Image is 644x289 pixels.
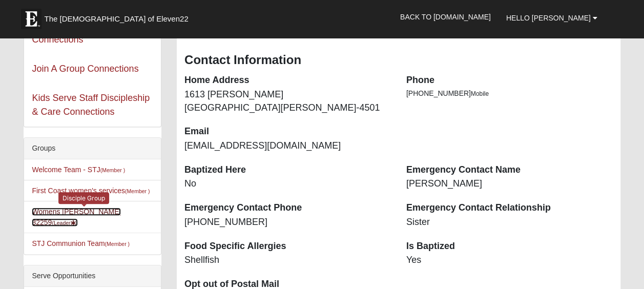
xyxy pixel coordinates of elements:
[406,216,613,229] dd: Sister
[184,53,613,68] h3: Contact Information
[406,163,613,177] dt: Emergency Contact Name
[100,167,125,173] small: (Member )
[125,188,150,194] small: (Member )
[32,239,130,247] a: STJ Communion Team(Member )
[24,138,161,159] div: Groups
[32,187,150,195] a: First Coast women's services(Member )
[406,177,613,191] dd: [PERSON_NAME]
[406,254,613,267] dd: Yes
[184,163,391,177] dt: Baptized Here
[52,220,78,226] small: (Leader )
[406,201,613,215] dt: Emergency Contact Relationship
[105,241,130,247] small: (Member )
[184,177,391,191] dd: No
[184,240,391,253] dt: Food Specific Allergies
[58,192,109,204] div: Disciple Group
[184,254,391,267] dd: Shellfish
[32,208,121,226] a: Womens [PERSON_NAME] 32259(Leader)
[498,5,605,31] a: Hello [PERSON_NAME]
[392,4,498,30] a: Back to [DOMAIN_NAME]
[32,93,150,117] a: Kids Serve Staff Discipleship & Care Connections
[24,265,161,287] div: Serve Opportunities
[184,125,391,138] dt: Email
[184,216,391,229] dd: [PHONE_NUMBER]
[44,14,188,24] span: The [DEMOGRAPHIC_DATA] of Eleven22
[184,74,391,87] dt: Home Address
[406,74,613,87] dt: Phone
[506,14,591,22] span: Hello [PERSON_NAME]
[406,240,613,253] dt: Is Baptized
[184,201,391,215] dt: Emergency Contact Phone
[406,88,613,99] li: [PHONE_NUMBER]
[32,64,138,74] a: Join A Group Connections
[184,88,391,114] dd: 1613 [PERSON_NAME] [GEOGRAPHIC_DATA][PERSON_NAME]-4501
[471,90,489,97] span: Mobile
[184,139,391,153] dd: [EMAIL_ADDRESS][DOMAIN_NAME]
[32,166,125,174] a: Welcome Team - STJ(Member )
[16,4,221,29] a: The [DEMOGRAPHIC_DATA] of Eleven22
[21,9,41,29] img: Eleven22 logo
